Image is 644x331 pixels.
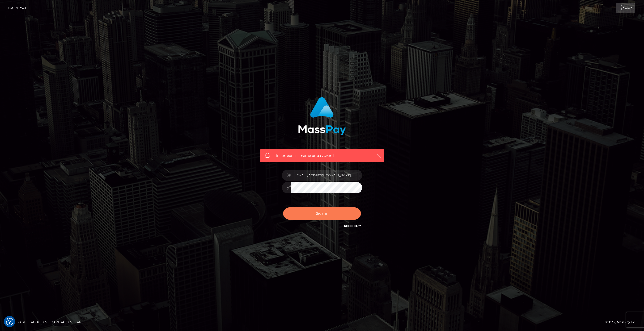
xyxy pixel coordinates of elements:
img: MassPay Login [298,97,346,135]
a: Homepage [6,318,28,326]
span: Incorrect username or password. [276,153,368,158]
a: Login [616,3,635,13]
input: Username... [291,170,362,181]
button: Sign in [283,207,361,220]
img: Revisit consent button [6,318,13,325]
a: API [75,318,85,326]
a: Contact Us [50,318,74,326]
div: © 2025 , MassPay Inc. [605,319,640,325]
a: About Us [29,318,49,326]
button: Consent Preferences [6,318,13,325]
a: Login Page [8,3,27,13]
a: Need Help? [344,224,361,228]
